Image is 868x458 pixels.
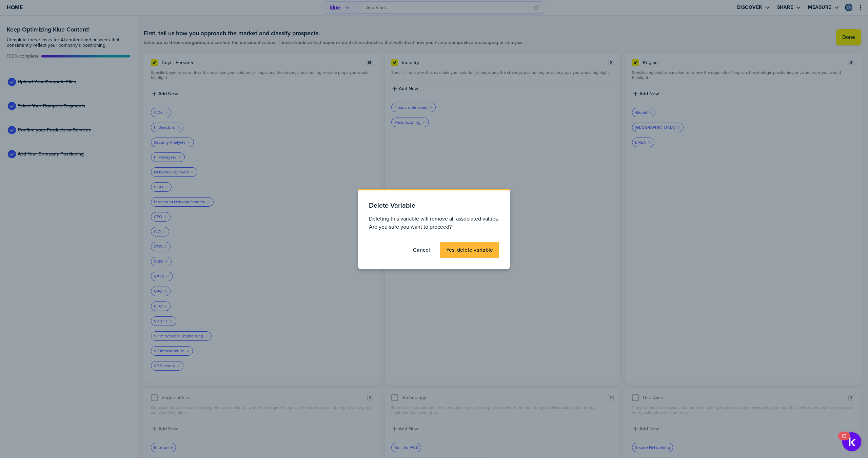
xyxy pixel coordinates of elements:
button: Open Resource Center, 10 new notifications [842,432,861,451]
button: Yes, delete variable [440,242,499,258]
div: 10 [842,436,847,445]
span: Deleting this variable will remove all associated values. Are you sure you want to proceed? [369,215,499,231]
label: Yes, delete variable [446,247,493,253]
label: Cancel [413,247,430,253]
h1: Delete Variable [369,201,415,209]
button: Cancel [407,242,436,258]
